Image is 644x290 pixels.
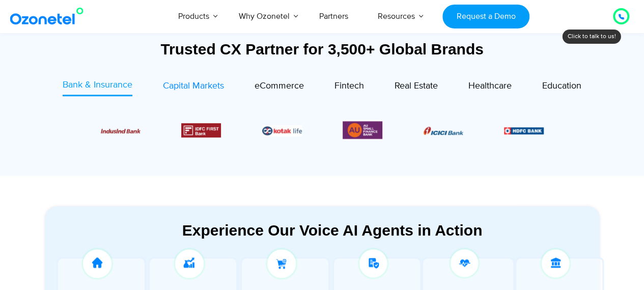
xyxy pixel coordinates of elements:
span: Bank & Insurance [63,79,132,91]
span: Capital Markets [163,80,224,92]
div: Trusted CX Partner for 3,500+ Global Brands [45,40,600,58]
img: Picture9.png [504,127,544,134]
span: Healthcare [468,80,512,92]
a: Fintech [334,78,364,96]
img: Picture13.png [343,120,382,140]
a: Healthcare [468,78,512,96]
div: 4 / 6 [181,123,221,137]
a: eCommerce [255,78,304,96]
div: Image Carousel [101,120,544,140]
div: 2 / 6 [504,124,544,136]
img: Picture10.png [101,128,141,133]
span: eCommerce [255,80,304,92]
img: Picture8.png [424,127,463,135]
div: 3 / 6 [101,124,141,136]
div: 1 / 6 [424,124,463,136]
a: Bank & Insurance [63,78,132,96]
img: Picture12.png [181,123,221,137]
a: Request a Demo [442,5,529,28]
div: 5 / 6 [262,124,302,136]
a: Capital Markets [163,78,224,96]
img: Picture26.jpg [262,125,302,136]
a: Real Estate [395,78,438,96]
div: 6 / 6 [343,120,382,140]
span: Education [542,80,581,92]
span: Fintech [334,80,364,92]
span: Real Estate [395,80,438,92]
div: Experience Our Voice AI Agents in Action [55,221,610,239]
a: Education [542,78,581,96]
